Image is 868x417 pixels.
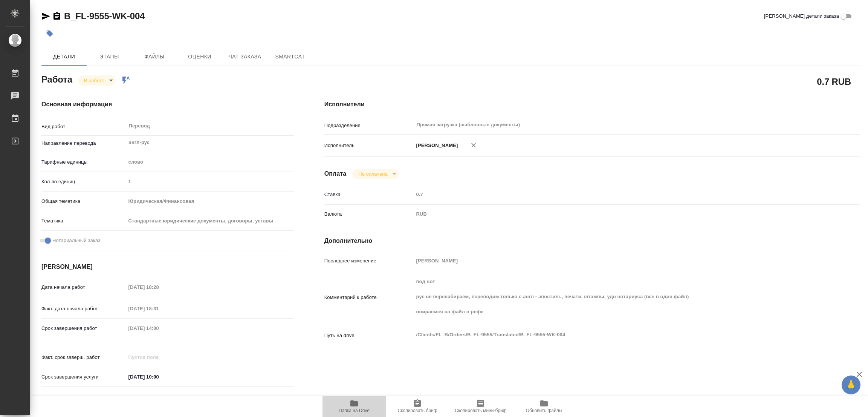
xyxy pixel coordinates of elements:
p: Факт. срок заверш. работ [41,354,126,361]
p: Путь на drive [324,332,414,339]
input: ✎ Введи что-нибудь [126,371,192,382]
p: [PERSON_NAME] [414,142,458,149]
button: В работе [82,77,107,84]
p: Общая тематика [41,198,126,205]
p: Валюта [324,210,414,218]
input: Пустое поле [414,189,815,200]
button: Скопировать мини-бриф [449,396,512,417]
span: Папка на Drive [339,408,370,413]
button: Скопировать ссылку для ЯМессенджера [41,12,50,21]
button: Обновить файлы [512,396,576,417]
div: Стандартные юридические документы, договоры, уставы [126,215,294,227]
span: Скопировать мини-бриф [455,408,506,413]
p: Факт. дата начала работ [41,305,126,313]
h4: Дополнительно [324,236,860,245]
button: Скопировать бриф [386,396,449,417]
span: 🙏 [845,377,857,393]
input: Пустое поле [126,176,294,187]
button: Добавить тэг [41,25,58,42]
input: Пустое поле [126,303,192,314]
span: [PERSON_NAME] детали заказа [764,12,839,20]
button: 🙏 [842,376,860,394]
p: Вид работ [41,123,126,130]
h4: Исполнители [324,100,860,109]
span: SmartCat [272,52,308,61]
span: Оценки [182,52,218,61]
p: Исполнитель [324,142,414,149]
p: Дата начала работ [41,284,126,291]
p: Подразделение [324,122,414,129]
span: Обновить файлы [526,408,562,413]
button: Удалить исполнителя [465,137,482,153]
textarea: под нот рус не перенабираем, переводим только с англ - апостиль, печати, штампы, удо нотариуса (в... [414,275,815,318]
div: слово [126,156,294,169]
span: Чат заказа [227,52,263,61]
p: Кол-во единиц [41,178,126,186]
div: RUB [414,208,815,221]
span: Нотариальный заказ [52,237,100,244]
input: Пустое поле [414,255,815,266]
h2: Работа [41,72,72,86]
p: Комментарий к работе [324,294,414,301]
h4: Оплата [324,169,347,178]
span: Этапы [91,52,127,61]
span: Файлы [136,52,173,61]
div: Юридическая/Финансовая [126,195,294,208]
div: В работе [78,75,116,86]
p: Срок завершения услуги [41,373,126,381]
input: Пустое поле [126,352,192,363]
p: Ставка [324,191,414,198]
span: Скопировать бриф [397,408,437,413]
h2: 0.7 RUB [817,75,851,88]
div: В работе [352,169,399,179]
input: Пустое поле [126,323,192,334]
p: Срок завершения работ [41,325,126,332]
a: B_FL-9555-WK-004 [64,11,145,21]
h4: Основная информация [41,100,294,109]
button: Не оплачена [356,171,390,177]
p: Последнее изменение [324,257,414,265]
p: Направление перевода [41,140,126,147]
button: Скопировать ссылку [52,12,61,21]
p: Тарифные единицы [41,158,126,166]
h4: [PERSON_NAME] [41,262,294,271]
textarea: /Clients/FL_B/Orders/B_FL-9555/Translated/B_FL-9555-WK-004 [414,328,815,341]
input: Пустое поле [126,282,192,293]
button: Папка на Drive [322,396,386,417]
p: Тематика [41,217,126,225]
span: Детали [46,52,82,61]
